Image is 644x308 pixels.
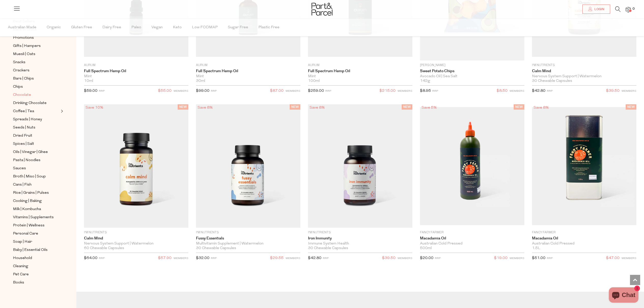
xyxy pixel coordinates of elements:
[626,104,636,110] span: NEW
[532,89,545,93] span: $42.80
[323,257,329,260] small: RRP
[420,241,524,246] div: Australian Cold Pressed
[13,239,59,245] a: Soap | Hair
[13,117,42,123] span: Spreads | Honey
[420,246,432,251] span: 500ml
[13,51,35,57] span: Muesli | Oats
[84,236,188,241] a: Calm Mind
[13,222,59,229] a: Protein | Wellness
[13,280,24,286] span: Books
[196,256,209,260] span: $32.00
[13,231,38,237] span: Personal Care
[13,174,46,180] span: Broth | Miso | Soup
[13,198,42,204] span: Cooking | Baking
[308,63,412,68] p: Aurum
[13,182,59,188] a: Cans | Fish
[510,90,524,93] small: MEMBERS
[308,69,412,73] a: Full Spectrum Hemp Oil
[622,90,636,93] small: MEMBERS
[13,141,34,147] span: Spices | Salt
[312,3,332,16] img: Part&Parcel
[606,255,620,262] span: $47.00
[13,116,59,123] a: Spreads | Honey
[13,206,59,212] a: Milk | Kombucha
[13,141,59,147] a: Spices | Salt
[8,19,36,36] span: Australian Made
[13,67,59,74] a: Crackers
[13,173,59,180] a: Broth | Miso | Soup
[308,256,321,260] span: $42.80
[532,63,636,68] p: I'm Nutrients
[13,190,59,196] a: Rice | Grains | Pulses
[13,247,59,253] a: Baby | Essential Oils
[532,107,636,225] img: Macadamia Oil
[196,89,209,93] span: $99.00
[270,255,284,262] span: $29.55
[13,108,34,114] span: Coffee | Tea
[13,165,59,172] a: Sauces
[13,214,59,221] a: Vitamins | Supplements
[13,272,29,278] span: Pet Care
[13,92,31,98] span: Chocolate
[270,88,284,94] span: $87.00
[420,89,431,93] span: $8.95
[532,79,572,83] span: 30 Chewable Capsules
[13,43,59,49] a: Gifts | Hampers
[13,190,49,196] span: Rice | Grains | Pulses
[196,236,300,241] a: Fussy Essentials
[308,74,412,79] div: Mint
[497,88,508,94] span: $8.50
[402,104,412,110] span: NEW
[420,63,524,68] p: [PERSON_NAME]
[158,255,172,262] span: $57.90
[532,69,636,73] a: Calm Mind
[13,35,34,41] span: Promotions
[308,79,320,83] span: 100ml
[532,241,636,246] div: Australian Cold Pressed
[13,214,54,221] span: Vitamins | Supplements
[84,69,188,73] a: Full Spectrum Hemp Oil
[398,257,412,260] small: MEMBERS
[13,68,30,74] span: Crackers
[622,257,636,260] small: MEMBERS
[178,104,188,110] span: NEW
[13,157,59,163] a: Pasta | Noodles
[13,263,28,269] span: Cleaning
[99,90,105,93] small: RRP
[84,79,93,83] span: 10ml
[420,256,433,260] span: $20.00
[13,125,35,131] span: Seeds | Nuts
[196,69,300,73] a: Full Spectrum Hemp Oil
[13,100,59,106] a: Drinking Chocolate
[13,263,59,269] a: Cleaning
[547,257,553,260] small: RRP
[47,19,61,36] span: Organic
[196,104,300,228] img: Fussy Essentials
[631,7,636,11] span: 0
[382,255,396,262] span: $39.50
[13,247,48,253] span: Baby | Essential Oils
[84,246,124,251] span: 60 Chewable Capsules
[13,100,47,106] span: Drinking Chocolate
[174,257,188,260] small: MEMBERS
[420,104,438,111] div: Save 5%
[258,19,279,36] span: Plastic Free
[84,241,188,246] div: Nervous System Support | Watermelon
[290,104,300,110] span: NEW
[420,69,524,73] a: Sweet Potato Chips
[13,51,59,57] a: Muesli | Oats
[435,257,441,260] small: RRP
[196,241,300,246] div: Multivitamin Supplement | Watermelon
[532,236,636,241] a: Macadamia Oil
[593,7,604,11] span: Login
[432,90,438,93] small: RRP
[420,230,524,235] p: Fancy Farmer
[13,230,59,237] a: Personal Care
[84,104,105,111] div: Save 10%
[13,84,23,90] span: Chips
[228,19,248,36] span: Sugar Free
[532,230,636,235] p: Fancy Farmer
[13,35,59,41] a: Promotions
[286,90,300,93] small: MEMBERS
[211,90,217,93] small: RRP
